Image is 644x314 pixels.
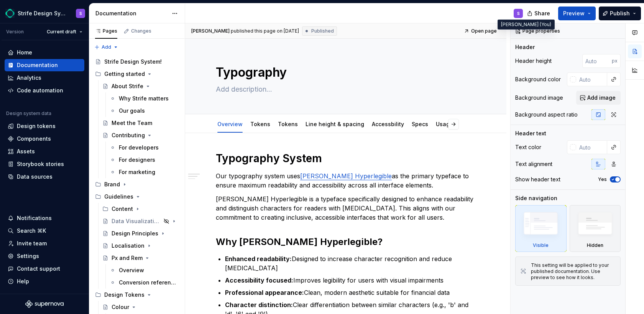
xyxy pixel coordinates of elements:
[216,171,476,190] p: Our typography system uses as the primary typeface to ensure maximum readability and accessibilit...
[18,10,67,17] div: Strife Design System
[5,212,84,224] button: Notifications
[302,116,367,132] div: Line height & spacing
[412,121,428,127] a: Specs
[5,237,84,250] a: Invite team
[5,250,84,262] a: Settings
[598,176,607,182] label: Yes
[99,301,182,313] a: Colour
[99,117,182,129] a: Meet the Team
[104,193,133,201] div: Guidelines
[278,121,298,127] a: Tokens
[17,160,64,168] div: Storybook stories
[119,107,145,115] div: Our goals
[5,145,84,158] a: Assets
[225,276,293,284] strong: Accessibility focused:
[372,121,404,127] a: Accessbility
[5,171,84,183] a: Data sources
[225,254,476,273] p: Designed to increase character recognition and reduce [MEDICAL_DATA]
[17,252,39,260] div: Settings
[107,264,182,276] a: Overview
[112,132,145,139] div: Contributing
[534,10,550,17] span: Share
[515,57,552,65] div: Header height
[5,263,84,275] button: Contact support
[369,116,407,132] div: Accessbility
[25,300,64,308] svg: Supernova Logo
[533,242,549,248] div: Visible
[112,303,129,311] div: Colour
[112,254,143,262] div: Px and Rem
[576,140,607,154] input: Auto
[17,122,56,130] div: Design tokens
[119,266,144,274] div: Overview
[17,74,41,82] div: Analytics
[587,94,616,102] span: Add image
[517,10,520,16] div: S
[515,176,560,183] div: Show header text
[515,160,552,168] div: Text alignment
[112,217,161,225] div: Data Visualization & Charts
[95,28,117,34] div: Pages
[6,29,24,35] div: Version
[119,95,169,102] div: Why Strife matters
[247,116,273,132] div: Tokens
[6,110,51,117] div: Design system data
[17,227,46,235] div: Search ⌘K
[99,227,182,240] a: Design Principles
[5,72,84,84] a: Analytics
[119,279,177,286] div: Conversion reference
[112,242,145,250] div: Localisation
[436,121,453,127] a: Usage
[17,49,32,56] div: Home
[498,20,555,30] div: [PERSON_NAME] (You)
[119,168,155,176] div: For marketing
[43,26,86,37] button: Current draft
[99,80,182,92] a: About Strife
[99,252,182,264] a: Px and Rem
[107,92,182,105] a: Why Strife matters
[112,119,152,127] div: Meet the Team
[95,10,168,17] div: Documentation
[576,91,621,105] button: Add image
[107,166,182,178] a: For marketing
[17,148,35,155] div: Assets
[17,87,63,94] div: Code automation
[2,5,87,21] button: Strife Design SystemS
[216,236,476,248] h2: Why [PERSON_NAME] Hyperlegible?
[216,194,476,222] p: [PERSON_NAME] Hyperlegible is a typeface specifically designed to enhance readability and disting...
[5,120,84,132] a: Design tokens
[79,10,82,16] div: S
[92,42,121,53] button: Add
[225,289,304,296] strong: Professional appearance:
[558,7,596,20] button: Preview
[104,70,145,78] div: Getting started
[112,205,133,213] div: Content
[131,28,151,34] div: Changes
[104,181,120,188] div: Brand
[5,158,84,170] a: Storybook stories
[300,172,392,180] a: [PERSON_NAME] Hyperlegible
[99,203,182,215] div: Content
[311,28,334,34] span: Published
[409,116,431,132] div: Specs
[570,205,621,252] div: Hidden
[119,144,159,151] div: For developers
[5,84,84,97] a: Code automation
[104,58,162,66] div: Strife Design System!
[107,105,182,117] a: Our goals
[17,173,53,181] div: Data sources
[599,7,641,20] button: Publish
[102,44,111,50] span: Add
[5,133,84,145] a: Components
[92,191,182,203] div: Guidelines
[515,76,561,83] div: Background color
[225,288,476,297] p: Clean, modern aesthetic suitable for financial data
[112,82,143,90] div: About Strife
[99,240,182,252] a: Localisation
[119,156,155,164] div: For designers
[17,240,47,247] div: Invite team
[5,46,84,59] a: Home
[17,265,60,273] div: Contact support
[225,255,292,263] strong: Enhanced readability:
